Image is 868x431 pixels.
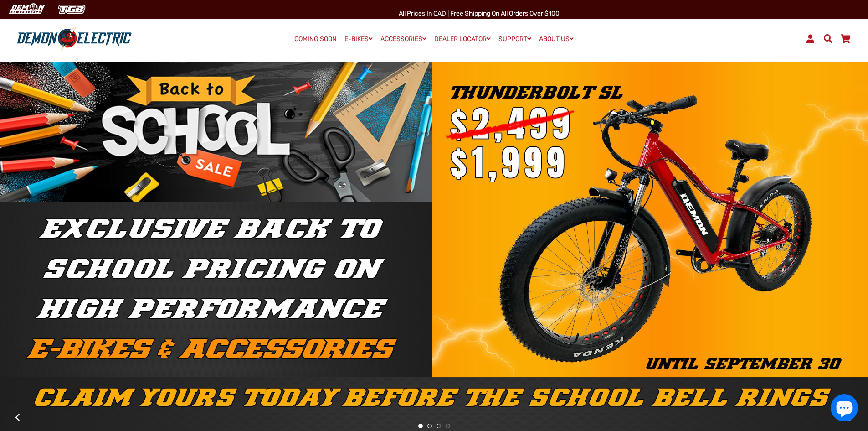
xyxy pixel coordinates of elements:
[341,32,376,46] a: E-BIKES
[446,424,450,428] button: 4 of 4
[828,394,861,424] inbox-online-store-chat: Shopify online store chat
[437,424,441,428] button: 3 of 4
[431,32,494,46] a: DEALER LOCATOR
[53,2,90,17] img: TGB Canada
[427,424,432,428] button: 2 of 4
[536,32,577,46] a: ABOUT US
[495,32,534,46] a: SUPPORT
[418,424,423,428] button: 1 of 4
[5,2,48,17] img: Demon Electric
[399,10,560,17] span: All Prices in CAD | Free shipping on all orders over $100
[14,27,135,51] img: Demon Electric logo
[377,32,430,46] a: ACCESSORIES
[291,33,340,46] a: COMING SOON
